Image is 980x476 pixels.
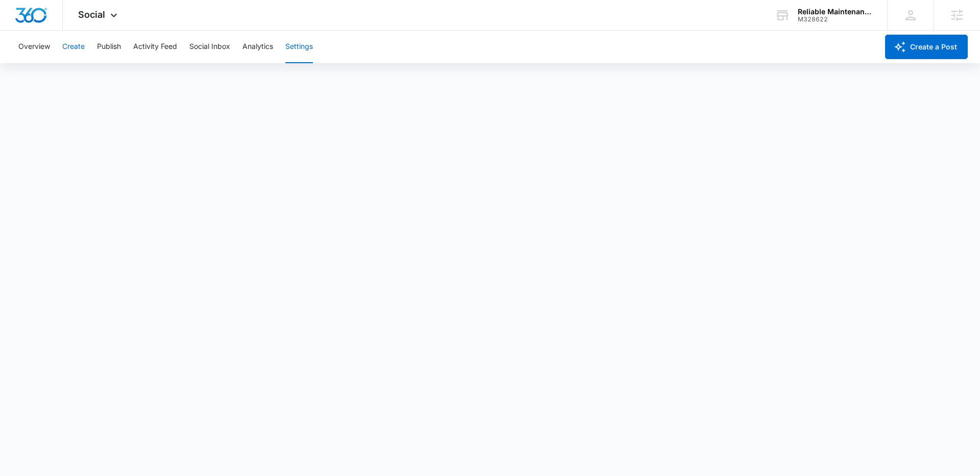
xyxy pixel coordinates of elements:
[18,31,50,63] button: Overview
[798,8,872,16] div: account name
[885,35,968,59] button: Create a Post
[242,31,273,63] button: Analytics
[189,31,230,63] button: Social Inbox
[133,31,177,63] button: Activity Feed
[285,31,313,63] button: Settings
[62,31,85,63] button: Create
[798,16,872,23] div: account id
[78,9,105,20] span: Social
[97,31,121,63] button: Publish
